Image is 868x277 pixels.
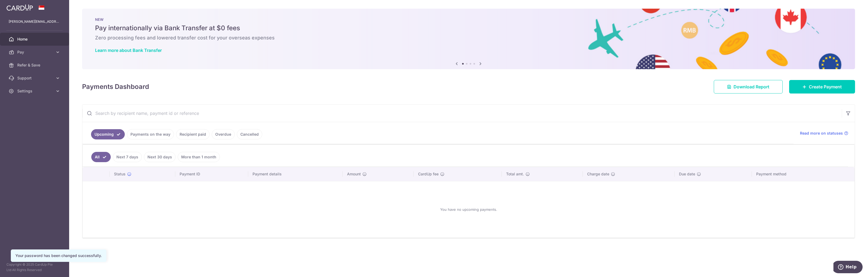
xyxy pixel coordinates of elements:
span: Create Payment [809,84,842,90]
input: Search by recipient name, payment id or reference [82,105,842,122]
a: Learn more about Bank Transfer [95,48,162,53]
a: Payments on the way [127,129,174,139]
span: CardUp fee [418,171,439,177]
a: Overdue [212,129,235,139]
th: Payment ID [175,167,248,181]
span: Refer & Save [17,62,53,68]
div: Your password has been changed successfully. [15,253,102,258]
span: Home [17,36,53,42]
span: Total amt. [506,171,524,177]
a: Create Payment [789,80,855,94]
h5: Pay internationally via Bank Transfer at $0 fees [95,24,842,32]
img: CardUp [6,4,33,11]
a: Next 30 days [144,152,176,162]
h6: Zero processing fees and lowered transfer cost for your overseas expenses [95,35,842,41]
a: Read more on statuses [800,131,848,136]
a: Next 7 days [113,152,142,162]
p: [PERSON_NAME][EMAIL_ADDRESS][DOMAIN_NAME] [9,19,60,24]
a: Cancelled [237,129,262,139]
span: Settings [17,88,53,94]
h4: Payments Dashboard [82,82,149,92]
a: Upcoming [91,129,125,139]
span: Due date [679,171,695,177]
span: Read more on statuses [800,131,843,136]
p: NEW [95,17,842,22]
span: Charge date [587,171,609,177]
div: You have no upcoming payments. [89,186,848,233]
th: Payment method [752,167,854,181]
a: Recipient paid [176,129,210,139]
iframe: Opens a widget where you can find more information [833,261,863,274]
a: Download Report [714,80,783,94]
th: Payment details [248,167,343,181]
span: Download Report [734,84,769,90]
span: Amount [347,171,361,177]
span: Pay [17,49,53,55]
span: Support [17,75,53,81]
span: Status [114,171,126,177]
a: All [91,152,111,162]
img: Bank transfer banner [82,9,855,69]
a: More than 1 month [178,152,220,162]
